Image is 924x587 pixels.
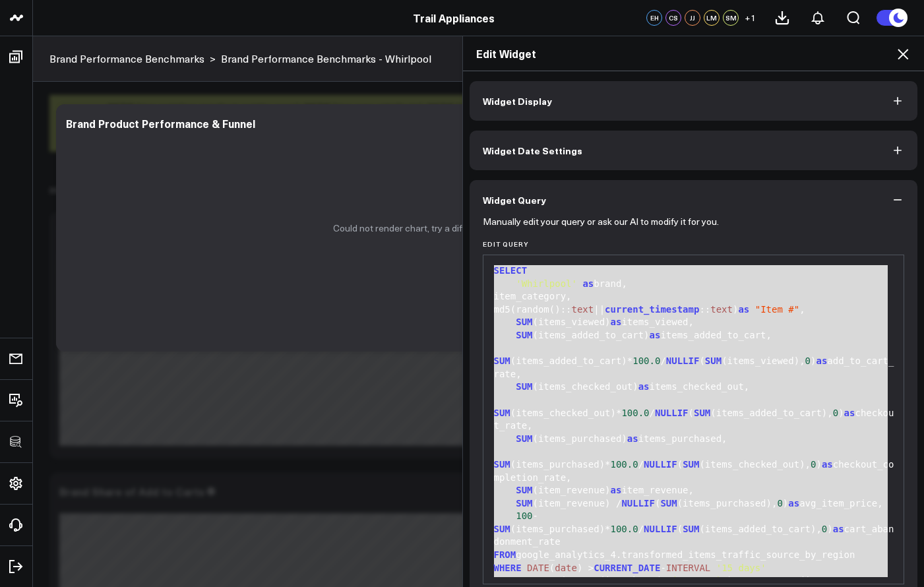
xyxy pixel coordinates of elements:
span: NULLIF [666,355,700,366]
div: (items_purchased)* / ( (items_checked_out), ) checkout_completion_rate, [490,445,898,484]
span: SUM [516,433,532,444]
span: 100.0 [611,524,638,534]
span: NULLIF [655,408,689,418]
div: (items_added_to_cart) items_added_to_cart, [490,329,898,342]
div: (items_purchased) items_purchased, [490,433,898,446]
span: SUM [694,408,710,418]
div: brand, [490,278,898,291]
span: date [555,563,577,573]
div: (items_viewed) items_viewed, [490,316,898,329]
span: NULLIF [566,575,600,586]
span: 0 [805,355,811,366]
span: SUM [494,355,510,366]
button: Widget Display [470,81,918,121]
span: as [822,459,833,470]
span: SUM [494,524,510,534]
span: as [738,304,749,315]
span: "Item #" [755,304,799,315]
p: Manually edit your query or ask our AI to modify it for you. [483,216,719,227]
span: AND [494,575,510,586]
div: ( ) > - [490,562,898,575]
span: COALESCE [516,575,560,586]
span: 100.0 [632,355,660,366]
div: CS [665,10,681,26]
span: '(not set)' [666,575,727,586]
span: SELECT [494,265,528,276]
span: SUM [516,498,532,509]
div: SM [723,10,739,26]
span: SUM [516,317,532,327]
div: JJ [685,10,700,26]
button: Widget Date Settings [470,131,918,170]
span: SUM [516,381,532,392]
span: 100.0 [621,408,649,418]
span: SUM [494,459,510,470]
span: as [627,433,638,444]
div: md5(random():: || :: ) , [490,303,898,317]
a: Trail Appliances [413,11,495,25]
div: (items_checked_out) items_checked_out, [490,381,898,394]
span: SUM [494,408,510,418]
div: - (items_purchased)* / ( (items_added_to_cart), ) cart_abandonment_rate [490,510,898,549]
span: as [816,355,827,366]
span: 100.0 [611,459,638,470]
span: SUM [683,459,699,470]
h2: Edit Widget [476,46,911,61]
span: INTERVAL [666,563,710,573]
button: +1 [742,10,758,26]
span: as [650,330,661,340]
div: (item_revenue) / ( (items_purchased), ) avg_item_price, [490,497,898,510]
span: Widget Display [483,96,552,106]
div: (item_revenue) item_revenue, [490,484,898,497]
div: LM [704,10,720,26]
div: google_analytics_4.transformed_items_traffic_source_by_region [490,549,898,562]
div: EH [646,10,662,26]
span: text [572,304,594,315]
span: as [611,317,622,327]
span: as [844,408,855,418]
button: Widget Query [470,180,918,220]
span: as [582,278,594,289]
span: as [788,498,799,509]
span: WHERE [494,563,522,573]
span: as [638,381,650,392]
span: SUM [516,485,532,495]
span: SUM [705,355,722,366]
span: 'Whirlpool' [516,278,577,289]
span: 0 [777,498,782,509]
span: '15 days' [716,563,766,573]
div: (items_added_to_cart)* / ( (items_viewed), ) add_to_cart_rate, [490,342,898,381]
span: current_timestamp [605,304,699,315]
span: DATE [527,563,549,573]
span: FROM [494,549,516,560]
span: NULLIF [621,498,655,509]
span: as [611,485,622,495]
span: SUM [516,330,532,340]
span: NULLIF [644,524,677,534]
span: text [710,304,733,315]
span: as [833,524,844,534]
span: 100 [516,510,532,521]
span: Widget Date Settings [483,145,582,156]
label: Edit Query [483,240,905,248]
span: SUM [660,498,677,509]
div: (items_checked_out)* / ( (items_added_to_cart), ) checkout_rate, [490,394,898,433]
span: 0 [811,459,816,470]
span: SUM [683,524,699,534]
span: + 1 [745,13,756,22]
span: Widget Query [483,195,546,205]
span: 0 [833,408,838,418]
span: 0 [822,524,827,534]
span: NULLIF [644,459,677,470]
span: CURRENT_DATE [594,563,660,573]
div: item_category, [490,290,898,303]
